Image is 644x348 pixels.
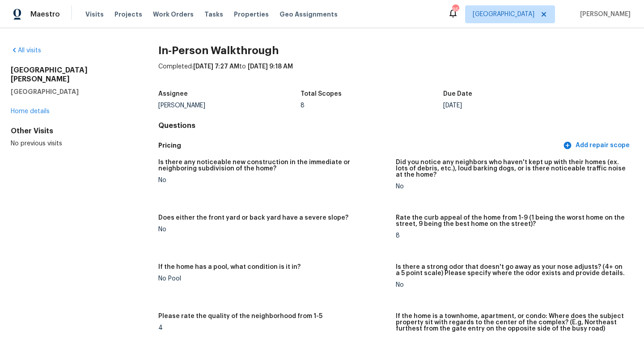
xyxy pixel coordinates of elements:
[158,102,301,109] div: [PERSON_NAME]
[158,46,633,55] h2: In-Person Walkthrough
[301,91,342,97] h5: Total Scopes
[11,66,130,84] h2: [GEOGRAPHIC_DATA][PERSON_NAME]
[11,140,62,147] span: No previous visits
[473,10,534,19] span: [GEOGRAPHIC_DATA]
[11,108,50,115] a: Home details
[248,64,293,70] span: [DATE] 9:18 AM
[153,10,194,19] span: Work Orders
[452,5,458,14] div: 95
[280,10,338,19] span: Geo Assignments
[396,233,626,239] div: 8
[158,91,188,97] h5: Assignee
[85,10,104,19] span: Visits
[158,276,389,282] div: No Pool
[158,141,561,150] h5: Pricing
[396,264,626,276] h5: Is there a strong odor that doesn't go away as your nose adjusts? (4+ on a 5 point scale) Please ...
[576,10,631,19] span: [PERSON_NAME]
[11,47,41,54] a: All visits
[396,183,626,190] div: No
[114,10,142,19] span: Projects
[158,215,348,221] h5: Does either the front yard or back yard have a severe slope?
[158,325,389,331] div: 4
[396,215,626,227] h5: Rate the curb appeal of the home from 1-9 (1 being the worst home on the street, 9 being the best...
[158,62,633,85] div: Completed: to
[561,137,633,154] button: Add repair scope
[396,159,626,178] h5: Did you notice any neighbors who haven't kept up with their homes (ex. lots of debris, etc.), lou...
[158,121,633,130] h4: Questions
[443,102,586,109] div: [DATE]
[158,226,389,233] div: No
[158,264,301,270] h5: If the home has a pool, what condition is it in?
[158,313,322,319] h5: Please rate the quality of the neighborhood from 1-5
[396,282,626,288] div: No
[443,91,472,97] h5: Due Date
[301,102,443,109] div: 8
[158,177,389,183] div: No
[11,87,130,96] h5: [GEOGRAPHIC_DATA]
[396,313,626,332] h5: If the home is a townhome, apartment, or condo: Where does the subject property sit with regards ...
[204,11,223,17] span: Tasks
[193,64,239,70] span: [DATE] 7:27 AM
[11,127,130,136] div: Other Visits
[158,159,389,172] h5: Is there any noticeable new construction in the immediate or neighboring subdivision of the home?
[30,10,60,19] span: Maestro
[234,10,269,19] span: Properties
[565,140,630,151] span: Add repair scope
